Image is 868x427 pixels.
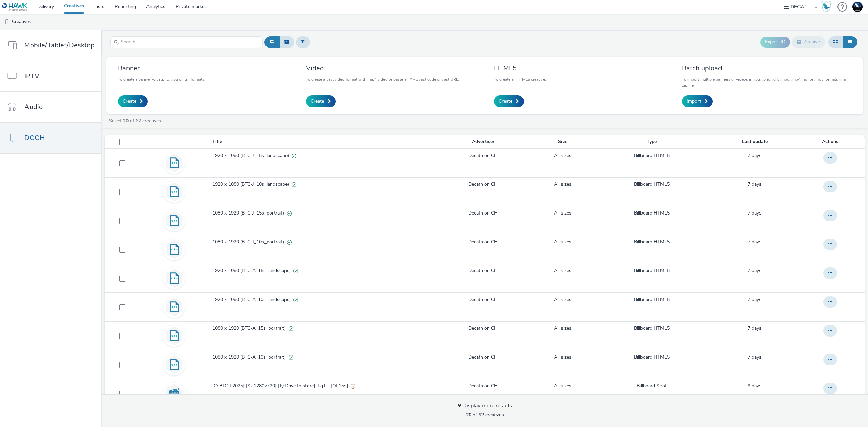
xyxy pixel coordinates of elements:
th: Size [533,135,593,149]
a: Create [306,95,336,107]
a: All sizes [554,354,571,361]
th: Advertiser [434,135,533,149]
span: 7 days [748,239,762,245]
img: code.svg [164,240,184,259]
span: 1920 x 1080 (BTC-A_10s_landscape) [212,296,293,303]
a: Create [494,95,524,107]
a: Select of 62 creatives [108,118,164,124]
a: 29 August 2025, 16:29 [748,267,762,274]
p: To create an HTML5 creative. [494,76,546,82]
a: All sizes [554,152,571,159]
a: Decathlon CH [468,152,498,159]
img: undefined Logo [2,3,28,11]
a: 1080 x 1920 (BTC-A_15s_portrait)Valid [212,325,433,335]
a: Decathlon CH [468,239,498,245]
a: 1920 x 1080 (BTC-A_10s_landscape)Valid [212,296,433,306]
span: Audio [24,102,43,112]
a: Hawk Academy [821,1,834,12]
img: code.svg [164,355,184,374]
a: All sizes [554,325,571,332]
a: Import [682,95,713,107]
th: Type [592,135,711,149]
strong: 20 [123,118,129,124]
span: 1080 x 1920 (BTC-J_10s_portrait) [212,239,287,245]
span: Create [311,98,324,105]
img: code.svg [164,182,184,202]
button: Table [843,36,857,48]
div: Valid [289,354,293,361]
a: 29 August 2025, 16:29 [748,239,762,245]
a: 29 August 2025, 16:30 [748,210,762,217]
a: All sizes [554,210,571,217]
span: 9 days [748,383,762,389]
a: 29 August 2025, 16:28 [748,325,762,332]
p: To create a banner with .png, .jpg or .gif formats. [118,76,205,82]
h3: Video [306,64,459,73]
a: Billboard HTML5 [634,267,670,274]
a: 1920 x 1080 (BTC-J_15s_landscape)Valid [212,152,433,162]
img: code.svg [164,153,184,173]
a: 29 August 2025, 16:25 [748,354,762,361]
th: Actions [798,135,865,149]
span: Create [499,98,512,105]
p: To create a vast video format with .mp4 video or paste an XML vast code or vast URL. [306,76,459,82]
div: Valid [292,152,296,159]
img: Support Hawk [852,2,863,12]
span: 7 days [748,152,762,159]
a: All sizes [554,296,571,303]
a: 1920 x 1080 (BTC-J_10s_landscape)Valid [212,181,433,191]
div: Valid [289,325,293,332]
img: code.svg [164,326,184,346]
a: 27 August 2025, 18:55 [748,383,762,389]
button: Export ID [760,37,790,47]
a: Decathlon CH [468,267,498,274]
span: 1080 x 1920 (BTC-A_10s_portrait) [212,354,289,361]
a: Billboard Spot [637,383,667,389]
span: 1920 x 1080 (BTC-A_15s_landscape) [212,267,293,274]
span: 1080 x 1920 (BTC-A_15s_portrait) [212,325,289,332]
a: Decathlon CH [468,325,498,332]
div: Display more results [458,402,512,410]
div: 29 August 2025, 16:31 [748,152,762,159]
span: Create [123,98,136,105]
a: Billboard HTML5 [634,354,670,361]
div: Valid [292,181,296,188]
span: [Cr:BTC J 2025] [Sz:1280x720] [Ty:Drive to store] [Lg:IT] [Ot:15s] [212,383,351,389]
a: [Cr:BTC J 2025] [Sz:1280x720] [Ty:Drive to store] [Lg:IT] [Ot:15s]Partially valid [212,383,433,393]
a: Billboard HTML5 [634,152,670,159]
span: Mobile/Tablet/Desktop [24,40,95,50]
span: 7 days [748,267,762,274]
a: 1080 x 1920 (BTC-A_10s_portrait)Valid [212,354,433,364]
a: All sizes [554,181,571,188]
h3: Batch upload [682,64,851,73]
div: Valid [287,210,292,217]
a: All sizes [554,239,571,245]
a: Create [118,95,148,107]
span: IPTV [24,71,39,81]
a: Billboard HTML5 [634,181,670,188]
p: To import multiple banners or videos in .jpg, .png, .gif, .mpg, .mp4, .avi or .mov formats in a z... [682,76,851,88]
a: Decathlon CH [468,181,498,188]
a: Billboard HTML5 [634,325,670,332]
a: 1080 x 1920 (BTC-J_10s_portrait)Valid [212,239,433,249]
span: 7 days [748,296,762,303]
strong: 20 [466,412,471,418]
input: Search... [110,36,263,48]
div: 29 August 2025, 16:30 [748,181,762,188]
span: 7 days [748,354,762,360]
div: Partially valid [351,383,355,390]
img: Hawk Academy [821,1,831,12]
a: Billboard HTML5 [634,210,670,217]
span: 7 days [748,210,762,216]
h3: Banner [118,64,205,73]
a: Billboard HTML5 [634,239,670,245]
a: Decathlon CH [468,296,498,303]
th: Last update [711,135,798,149]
